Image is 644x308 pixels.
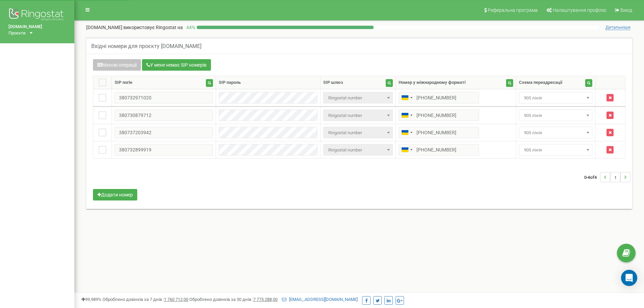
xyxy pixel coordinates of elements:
div: Open Intercom Messenger [621,270,637,286]
p: 44 % [183,24,197,31]
input: 050 123 4567 [399,110,479,121]
span: 905 лінія [519,127,592,138]
span: Детальніше [605,25,630,30]
a: [EMAIL_ADDRESS][DOMAIN_NAME] [282,297,358,302]
th: SIP пароль [216,76,320,89]
span: Ringostat number [326,93,390,103]
span: Ringostat number [323,110,392,121]
span: Оброблено дзвінків за 7 днів : [102,297,188,302]
span: використовує Ringostat на [123,25,183,30]
span: Оброблено дзвінків за 30 днів : [189,297,278,302]
span: of [590,174,594,180]
span: Реферальна програма [488,7,538,13]
span: 905 лінія [521,111,590,120]
span: 905 лінія [519,92,592,103]
span: 905 лінія [521,145,590,155]
div: Telephone country code [399,144,414,155]
span: 905 лінія [521,93,590,103]
a: [DOMAIN_NAME] [8,24,66,30]
span: Вихід [620,7,632,13]
div: Telephone country code [399,110,414,121]
li: 1 [610,172,620,182]
input: 050 123 4567 [399,127,479,138]
nav: ... [584,165,630,189]
input: 050 123 4567 [399,92,479,103]
div: Проєкти [8,30,26,37]
span: Налаштування профілю [553,7,606,13]
span: Ringostat number [323,92,392,103]
button: У мене немає SIP номерів [142,59,211,71]
p: [DOMAIN_NAME] [86,24,183,31]
span: Ringostat number [323,144,392,156]
img: Ringostat logo [8,7,66,24]
h5: Вхідні номери для проєкту [DOMAIN_NAME] [91,43,201,49]
span: 905 лінія [521,128,590,138]
div: SIP логін [115,79,132,86]
button: Додати номер [93,189,137,200]
div: Схема переадресації [519,79,563,86]
span: Ringostat number [323,127,392,138]
span: Ringostat number [326,145,390,155]
span: 99,989% [81,297,101,302]
div: Номер у міжнародному форматі [399,79,466,86]
u: 1 760 712,00 [164,297,188,302]
u: 7 775 288,00 [253,297,278,302]
span: Ringostat number [326,111,390,120]
div: Telephone country code [399,127,414,138]
div: SIP шлюз [323,79,343,86]
button: Масові операції [93,59,141,71]
div: Telephone country code [399,92,414,103]
span: Ringostat number [326,128,390,138]
span: 905 лінія [519,110,592,121]
span: 0-4 4 [584,172,600,182]
span: 905 лінія [519,144,592,156]
input: 050 123 4567 [399,144,479,156]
